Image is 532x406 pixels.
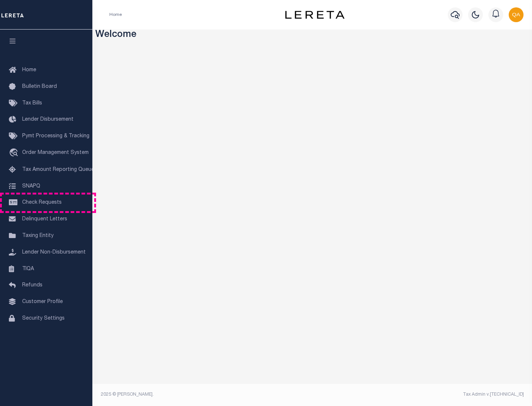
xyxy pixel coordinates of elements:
[22,150,89,155] span: Order Management System
[318,391,524,398] div: Tax Admin v.[TECHNICAL_ID]
[509,7,524,22] img: svg+xml;base64,PHN2ZyB4bWxucz0iaHR0cDovL3d3dy53My5vcmcvMjAwMC9zdmciIHBvaW50ZXItZXZlbnRzPSJub25lIi...
[22,299,63,304] span: Customer Profile
[95,391,313,398] div: 2025 © [PERSON_NAME].
[22,167,94,172] span: Tax Amount Reporting Queue
[22,68,36,73] span: Home
[22,101,42,106] span: Tax Bills
[285,11,344,19] img: logo-dark.svg
[22,183,40,189] span: SNAPQ
[109,11,122,18] li: Home
[9,148,21,158] i: travel_explore
[22,316,65,321] span: Security Settings
[22,250,86,255] span: Lender Non-Disbursement
[22,283,42,288] span: Refunds
[22,117,74,122] span: Lender Disbursement
[22,200,62,205] span: Check Requests
[22,217,67,222] span: Delinquent Letters
[95,30,529,41] h3: Welcome
[22,233,54,238] span: Taxing Entity
[22,84,57,89] span: Bulletin Board
[22,134,89,139] span: Pymt Processing & Tracking
[22,266,34,271] span: TIQA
